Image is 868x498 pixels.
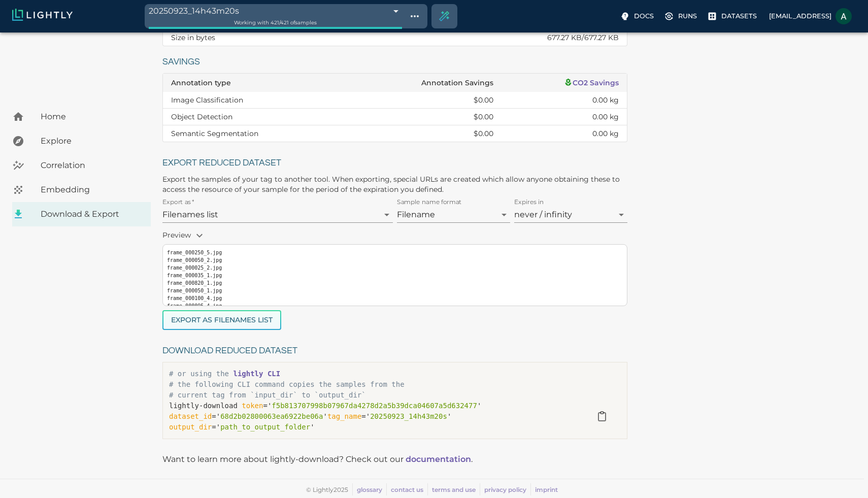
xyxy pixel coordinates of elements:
[242,402,263,410] span: token
[346,125,502,142] td: $0.00
[705,8,761,24] label: Datasets
[592,406,612,426] button: Copy to clipboard
[502,92,627,109] td: 0.00 kg
[12,105,151,226] nav: explore, analyze, sample, metadata, embedding, correlations label, download your dataset
[220,423,310,431] span: path_to_output_folder
[397,207,510,223] div: Filename
[41,208,143,220] span: Download & Export
[162,155,627,171] h6: Export reduced dataset
[346,74,502,92] th: Annotation Savings
[765,5,856,27] label: [EMAIL_ADDRESS]Aryan Behmardi
[41,159,143,172] span: Correlation
[357,486,382,493] a: glossary
[406,454,471,464] a: documentation
[634,11,654,21] p: Docs
[502,109,627,125] td: 0.00 kg
[163,29,360,46] th: Size in bytes
[564,78,619,87] a: CO2 Savings
[484,486,526,493] a: privacy policy
[721,11,757,21] p: Datasets
[678,11,697,21] p: Runs
[162,198,194,207] label: Export as
[162,453,473,466] p: Want to learn more about lightly-download? Check out our .
[149,4,402,18] div: 20250923_14h43m20s
[535,486,558,493] a: imprint
[662,8,701,24] label: Runs
[12,9,73,21] img: Lightly
[162,54,627,70] h6: Savings
[163,92,346,109] td: Image Classification
[233,370,280,378] a: lightly CLI
[391,486,423,493] a: contact us
[162,207,393,223] div: Filenames list
[169,370,280,378] span: # or using the
[163,125,346,142] td: Semantic Segmentation
[163,74,346,92] th: Annotation type
[12,178,151,202] a: Embedding
[769,11,831,21] p: [EMAIL_ADDRESS]
[163,109,346,125] td: Object Detection
[41,135,143,147] span: Explore
[346,109,502,125] td: $0.00
[41,111,143,123] span: Home
[306,486,348,493] span: © Lightly 2025
[162,227,627,244] p: Preview
[618,8,658,24] label: Docs
[432,486,476,493] a: terms and use
[163,74,627,142] table: dataset tag savings
[12,202,151,226] a: Download & Export
[370,412,447,420] span: 20250923_14h43m20s
[234,19,317,26] span: Working with 421 / 421 of samples
[169,412,212,420] span: dataset_id
[406,8,423,25] button: Show tag tree
[836,8,852,24] img: Aryan Behmardi
[167,249,623,325] pre: frame_000250_5.jpg frame_000050_2.jpg frame_000025_2.jpg frame_000035_1.jpg frame_000820_1.jpg fr...
[162,343,627,359] h6: Download reduced dataset
[169,380,405,399] span: # the following CLI command copies the samples from the # current tag from `input_dir` to `output...
[162,310,281,330] button: Export as Filenames list
[502,125,627,142] td: 0.00 kg
[327,412,361,420] span: tag_name
[272,402,477,410] span: f5b813707998b07967da4278d2a5b39dca04607a5d632477
[397,198,462,207] label: Sample name format
[12,129,151,153] a: Explore
[514,207,627,223] div: never / infinity
[169,401,583,433] p: lightly-download =' ' =' ' =' ' =' '
[41,184,143,196] span: Embedding
[169,423,212,431] span: output_dir
[514,198,544,207] label: Expires in
[346,92,502,109] td: $0.00
[220,412,323,420] span: 68d2b02800063ea6922be06a
[432,4,456,28] div: Create selection
[12,153,151,178] a: Correlation
[360,29,627,46] td: 677.27 KB / 677.27 KB
[12,105,151,129] a: Home
[162,174,627,194] p: Export the samples of your tag to another tool. When exporting, special URLs are created which al...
